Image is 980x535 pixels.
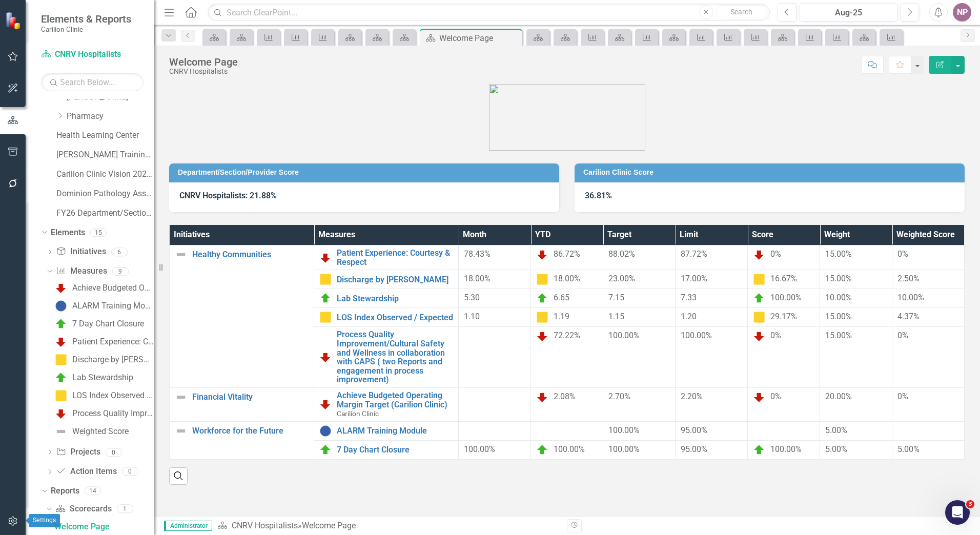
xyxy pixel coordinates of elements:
div: NP [953,3,971,22]
span: 5.00% [825,444,847,454]
a: Workforce for the Future [192,426,309,436]
div: If you still need help with your calculated field or weighted score issue, I’m here to assist. Wo... [16,277,160,327]
img: Below Plan [55,407,67,420]
span: 86.72% [554,249,580,259]
span: 0% [770,331,781,341]
div: 9 [112,267,129,276]
a: CNRV Hospitalists [41,49,144,60]
img: Below Plan [319,398,332,410]
span: 5.00% [897,444,920,454]
img: Caution [753,273,765,285]
td: Double-Click to Edit Right Click for Context Menu [170,245,314,388]
span: 4.37% [897,312,920,321]
span: 0% [770,249,781,259]
a: ALARM Training Module [337,426,453,436]
img: On Target [536,444,548,456]
div: Noelle says… [8,32,197,63]
span: 16.67% [770,274,797,284]
span: 95.00% [681,425,707,435]
span: 0% [897,249,908,259]
button: Emoji picker [16,336,24,344]
span: 100.00% [608,331,640,340]
a: Patient Experience: Courtesy & Respect [52,334,154,350]
b: Test [50,231,66,239]
div: Welcome Page [169,56,238,68]
span: 0% [897,392,908,401]
td: Double-Click to Edit Right Click for Context Menu [314,387,459,421]
div: Welcome Page [54,522,154,531]
iframe: Intercom live chat [945,500,970,525]
button: Search [716,5,767,19]
strong: CNRV Hospitalists: 21.88% [179,191,277,200]
div: Fin says… [8,63,197,248]
a: Achieve Budgeted Operating Margin Target (Carilion Clinic) [52,280,154,296]
a: Patient Experience: Courtesy & Respect [337,249,453,266]
span: Administrator [164,521,212,531]
span: 23.00% [608,274,635,283]
img: Not Defined [175,391,187,403]
span: Carilion Clinic [337,409,379,418]
a: 7 Day Chart Closure [52,316,144,332]
img: On Target [55,318,67,330]
span: 100.00% [681,331,712,340]
div: This tells the calculation to use 0 when the value is blank instead of treating it as null, which... [16,145,189,195]
img: Below Plan [536,330,548,342]
span: 15.00% [825,331,852,340]
div: calculated field [126,32,197,55]
img: carilion%20clinic%20logo%202.0.png [489,84,645,151]
a: Lab Stewardship [337,294,453,303]
div: 14 [85,487,101,496]
div: Settings [29,514,60,527]
td: Double-Click to Edit Right Click for Context Menu [170,387,314,421]
div: Fin says… [8,271,197,356]
span: 2.20% [681,392,703,401]
img: Caution [55,389,67,402]
img: No Information [55,300,67,312]
div: 15 [90,228,107,237]
div: In your calculated field formula, wrap your series references with COALESCE like this: [16,104,189,124]
span: 3 [966,500,974,508]
div: Process Quality Improvement/Cultural Safety and Wellness in collaboration with CAPS ( two Reports... [72,409,154,418]
a: Source reference 8897119: [161,232,169,240]
span: 10.00% [825,293,852,302]
img: Not Defined [175,425,187,437]
button: Upload attachment [49,336,57,344]
span: 100.00% [770,293,802,303]
img: Caution [319,311,332,323]
a: Welcome Page [52,519,154,535]
span: 6.65 [554,293,569,303]
td: Double-Click to Edit Right Click for Context Menu [314,270,459,289]
div: Welcome Page [439,32,520,45]
textarea: Message… [9,314,196,332]
div: » [217,520,559,532]
div: For calculated fields that handle blank values, you can use theCOALESCEfunction to treat blank va... [8,63,197,246]
span: 18.00% [554,274,580,284]
div: Discharge by [PERSON_NAME] [72,355,154,364]
span: 0% [897,331,908,340]
img: Below Plan [55,336,67,348]
input: Search Below... [41,73,144,91]
span: 87.72% [681,249,707,259]
a: Process Quality Improvement/Cultural Safety and Wellness in collaboration with CAPS ( two Reports... [337,330,453,384]
img: On Target [319,292,332,304]
td: Double-Click to Edit Right Click for Context Menu [314,440,459,459]
a: Measures [56,265,107,277]
span: Search [730,8,752,16]
a: Achieve Budgeted Operating Margin Target (Carilion Clinic) [337,391,453,409]
span: 29.17% [770,312,797,322]
div: Did that answer your question? [8,247,137,270]
span: 78.43% [464,249,491,259]
span: 2.70% [608,392,630,401]
span: 5.30 [464,293,480,302]
div: You can test your updated calculated field by going to , editing your field, and using the button... [16,200,189,240]
div: Patient Experience: Courtesy & Respect [72,337,154,346]
span: 7.33 [681,293,697,302]
img: Below Plan [55,282,67,294]
h3: Carilion Clinic Score [583,169,959,176]
td: Double-Click to Edit Right Click for Context Menu [170,421,314,459]
img: Below Plan [319,351,332,363]
a: Pharmacy [67,111,154,122]
button: Home [160,4,180,24]
img: On Target [319,444,332,456]
a: FY26 Department/Section Example Scorecard [56,208,154,219]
